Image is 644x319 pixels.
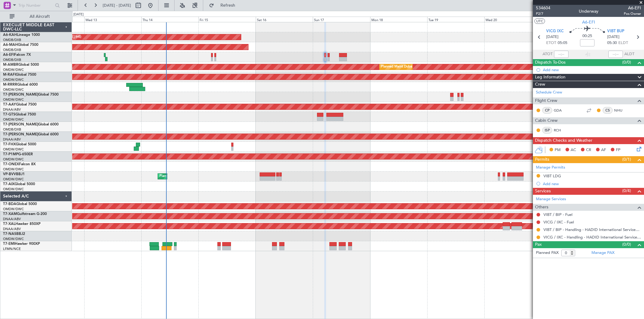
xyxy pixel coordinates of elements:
[256,17,313,22] div: Sat 16
[607,40,617,46] span: 05:30
[141,17,198,22] div: Thu 14
[3,153,33,156] a: T7-P1MPG-650ER
[3,222,40,226] a: T7-XALHawker 850XP
[3,103,16,106] span: T7-AAY
[3,133,59,136] a: T7-[PERSON_NAME]Global 6000
[543,220,574,225] a: VICG / IXC - Fuel
[616,147,620,153] span: FP
[622,59,631,65] span: (0/0)
[535,204,548,211] span: Others
[3,157,24,162] a: OMDW/DWC
[381,62,441,71] div: Planned Maint Dubai (Al Maktoum Intl)
[535,117,558,124] span: Cabin Crew
[3,237,24,241] a: OMDW/DWC
[3,58,21,62] a: OMDB/DXB
[3,113,15,116] span: T7-GTS
[3,242,40,246] a: T7-EMIHawker 900XP
[536,11,550,16] span: P2/7
[84,17,141,22] div: Wed 13
[3,48,21,52] a: OMDB/DXB
[3,167,24,172] a: OMDW/DWC
[603,107,613,114] div: CS
[3,187,24,191] a: OMDW/DWC
[614,108,628,113] a: NHU
[555,147,561,153] span: PM
[558,40,567,46] span: 05:05
[536,90,562,96] a: Schedule Crew
[159,172,219,181] div: Planned Maint Dubai (Al Maktoum Intl)
[215,3,241,8] span: Refresh
[3,123,59,126] a: T7-[PERSON_NAME]Global 6000
[3,68,24,72] a: OMDW/DWC
[3,137,21,142] a: DNAA/ABV
[535,241,542,248] span: Pax
[103,3,131,8] span: [DATE] - [DATE]
[3,73,36,77] a: M-RAFIGlobal 7500
[543,212,572,217] a: VIBT / BIP - Fuel
[3,207,24,211] a: OMDW/DWC
[3,247,21,251] a: LFMN/NCE
[16,14,64,19] span: All Aircraft
[3,242,15,246] span: T7-EMI
[3,77,24,82] a: OMDW/DWC
[543,181,641,186] div: Add new
[535,188,551,195] span: Services
[3,143,36,146] a: T7-FHXGlobal 5000
[546,34,559,40] span: [DATE]
[3,172,16,176] span: VP-BVV
[3,163,36,166] a: T7-ONEXFalcon 8X
[543,67,641,72] div: Add new
[601,147,606,153] span: AF
[3,133,38,136] span: T7-[PERSON_NAME]
[3,43,18,47] span: A6-MAH
[535,97,557,104] span: Flight Crew
[3,127,21,132] a: OMDB/DXB
[206,1,242,10] button: Refresh
[534,18,545,24] button: UTC
[624,11,641,16] span: Pos Owner
[198,17,255,22] div: Fri 15
[543,173,561,178] div: VIBT LDG
[3,53,31,57] a: A6-EFIFalcon 7X
[591,250,614,256] a: Manage PAX
[3,212,17,216] span: T7-XAM
[3,93,59,96] a: T7-[PERSON_NAME]Global 7500
[543,235,641,240] a: VICG / IXC - Handling - HADID International Services, FZE
[427,17,484,22] div: Tue 19
[3,63,18,67] span: M-AMBR
[3,202,37,206] a: T7-BDAGlobal 5000
[3,163,19,166] span: T7-ONEX
[554,108,567,113] a: GDA
[571,147,576,153] span: AC
[624,5,641,11] span: A6-EFI
[622,156,631,163] span: (0/1)
[313,17,370,22] div: Sun 17
[3,113,36,116] a: T7-GTSGlobal 7500
[554,128,567,133] a: RCH
[554,51,569,58] input: --:--
[607,28,624,34] span: VIBT BUP
[484,17,541,22] div: Wed 20
[73,12,84,17] div: [DATE]
[3,147,24,152] a: OMDW/DWC
[535,81,545,88] span: Crew
[586,147,591,153] span: CR
[546,40,556,46] span: ETOT
[3,202,16,206] span: T7-BDA
[535,74,566,81] span: Leg Information
[535,59,566,66] span: Dispatch To-Dos
[536,165,565,171] a: Manage Permits
[3,38,21,42] a: OMDB/DXB
[3,177,24,182] a: OMDW/DWC
[3,43,38,47] a: A6-MAHGlobal 7500
[546,28,564,34] span: VICG IXC
[3,232,16,236] span: T7-NAS
[542,127,552,134] div: ISP
[3,153,18,156] span: T7-P1MP
[3,222,15,226] span: T7-XAL
[3,53,14,57] span: A6-EFI
[3,83,17,87] span: M-RRRR
[535,156,549,163] span: Permits
[3,182,35,186] a: T7-AIXGlobal 5000
[18,1,53,10] input: Trip Number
